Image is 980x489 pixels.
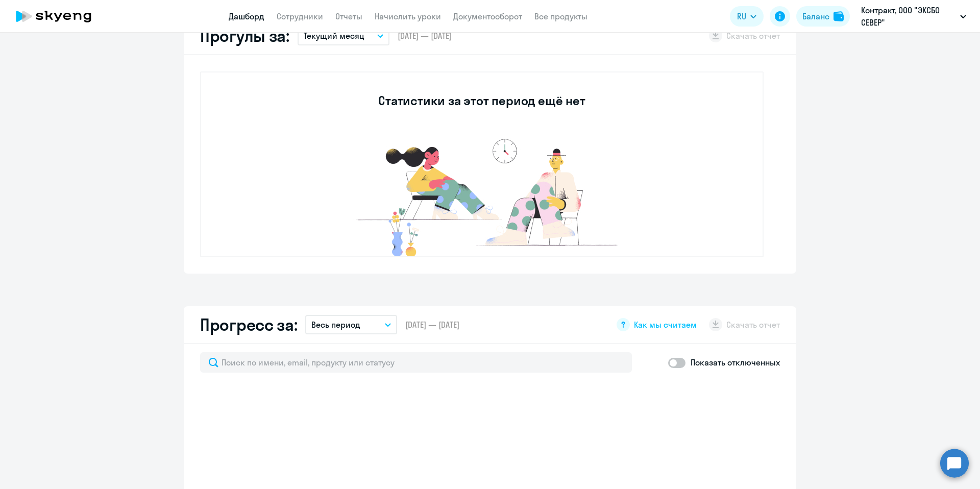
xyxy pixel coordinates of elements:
span: RU [737,10,746,22]
button: RU [730,6,764,27]
h3: Статистики за этот период ещё нет [378,92,585,109]
button: Контракт, ООО "ЭКСБО СЕВЕР" [856,4,971,29]
p: Весь период [311,319,360,331]
button: Текущий месяц [298,26,389,45]
button: Балансbalance [796,6,850,27]
p: Показать отключенных [691,356,780,369]
a: Дашборд [229,11,264,21]
input: Поиск по имени, email, продукту или статусу [200,352,632,373]
span: Как мы считаем [634,319,697,330]
a: Сотрудники [277,11,323,21]
img: no-data [329,134,635,256]
span: [DATE] — [DATE] [405,319,459,330]
h2: Прогресс за: [200,314,297,335]
h2: Прогулы за: [200,26,289,46]
span: [DATE] — [DATE] [398,30,452,41]
button: Весь период [305,315,397,334]
div: Баланс [802,10,829,22]
a: Все продукты [534,11,587,21]
a: Отчеты [335,11,362,21]
p: Текущий месяц [304,30,364,42]
a: Документооборот [453,11,522,21]
p: Контракт, ООО "ЭКСБО СЕВЕР" [861,4,956,29]
a: Начислить уроки [375,11,441,21]
img: balance [834,11,844,21]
